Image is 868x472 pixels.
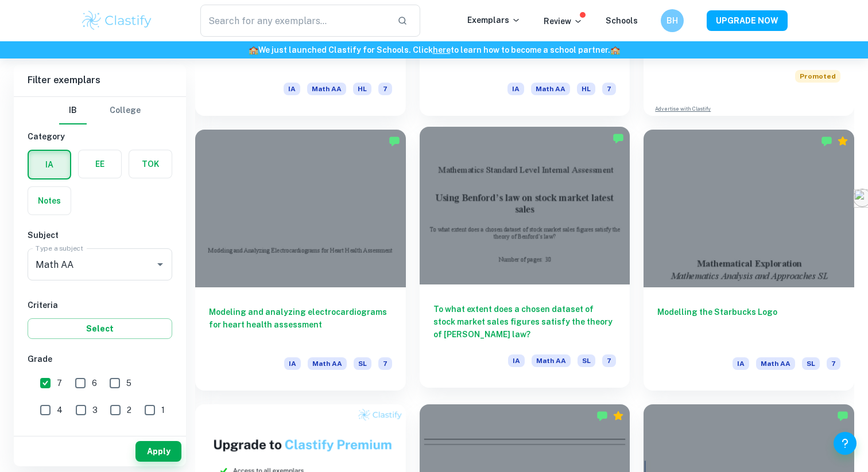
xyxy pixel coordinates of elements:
[378,357,392,370] span: 7
[613,132,624,144] img: Marked
[602,354,616,367] span: 7
[613,410,624,422] div: Premium
[36,243,83,253] label: Type a subject
[127,404,131,416] span: 2
[467,14,521,26] p: Exemplars
[354,357,371,370] span: SL
[420,130,630,391] a: To what extent does a chosen dataset of stock market sales figures satisfy the theory of [PERSON_...
[666,14,679,27] h6: BH
[209,306,392,344] h6: Modeling and analyzing electrocardiograms for heart health assessment
[28,130,172,143] h6: Category
[802,357,820,370] span: SL
[80,9,153,32] img: Clastify logo
[152,256,168,272] button: Open
[795,70,840,83] span: Promoted
[433,303,617,341] h6: To what extent does a chosen dataset of stock market sales figures satisfy the theory of [PERSON_...
[14,64,186,96] h6: Filter exemplars
[596,410,608,422] img: Marked
[92,377,97,389] span: 6
[655,105,711,113] a: Advertise with Clastify
[249,45,258,54] span: 🏫
[644,130,854,391] a: Modelling the Starbucks LogoIAMath AASL7
[2,44,866,56] h6: We just launched Clastify for Schools. Click to learn how to become a school partner.
[707,10,788,31] button: UPGRADE NOW
[308,357,347,370] span: Math AA
[577,83,595,95] span: HL
[110,97,141,124] button: College
[195,130,406,391] a: Modeling and analyzing electrocardiograms for heart health assessmentIAMath AASL7
[602,83,616,95] span: 7
[284,83,300,95] span: IA
[821,135,832,147] img: Marked
[578,354,595,367] span: SL
[135,441,181,462] button: Apply
[389,135,400,147] img: Marked
[837,410,848,422] img: Marked
[284,357,301,370] span: IA
[733,357,749,370] span: IA
[606,16,638,25] a: Schools
[126,377,131,389] span: 5
[378,83,392,95] span: 7
[837,135,848,147] div: Premium
[657,306,840,344] h6: Modelling the Starbucks Logo
[59,97,87,124] button: IB
[57,377,62,389] span: 7
[28,353,172,365] h6: Grade
[57,404,63,416] span: 4
[532,354,571,367] span: Math AA
[28,187,71,214] button: Notes
[661,9,684,32] button: BH
[353,83,371,95] span: HL
[307,83,346,95] span: Math AA
[200,5,388,37] input: Search for any exemplars...
[531,83,570,95] span: Math AA
[28,299,172,311] h6: Criteria
[129,150,172,178] button: TOK
[544,15,583,28] p: Review
[28,229,172,241] h6: Subject
[507,83,524,95] span: IA
[834,432,857,455] button: Help and Feedback
[92,404,98,416] span: 3
[610,45,620,54] span: 🏫
[161,404,165,416] span: 1
[79,150,121,178] button: EE
[827,357,840,370] span: 7
[29,151,70,178] button: IA
[59,97,141,124] div: Filter type choice
[756,357,795,370] span: Math AA
[28,318,172,339] button: Select
[433,45,451,54] a: here
[508,354,525,367] span: IA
